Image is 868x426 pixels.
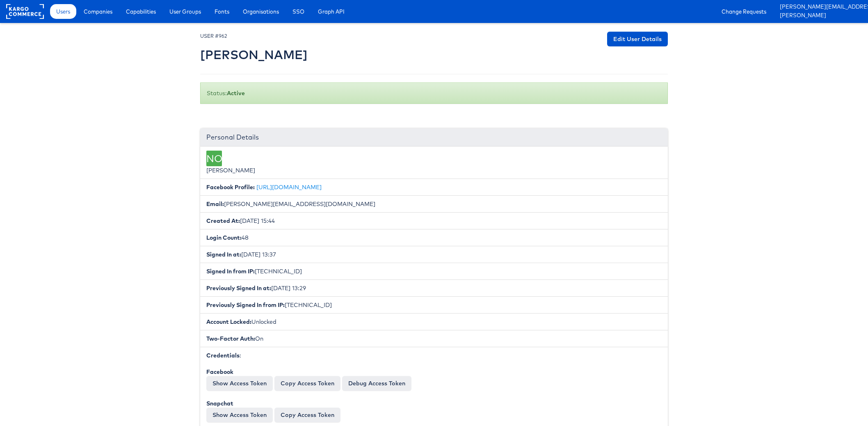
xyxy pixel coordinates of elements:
[256,183,322,191] a: [URL][DOMAIN_NAME]
[56,7,70,16] span: Users
[274,408,340,422] button: Copy Access Token
[200,246,668,263] li: [DATE] 13:37
[206,301,285,309] b: Previously Signed In from IP:
[206,268,255,275] b: Signed In from IP:
[169,7,201,16] span: User Groups
[78,4,119,19] a: Companies
[120,4,162,19] a: Capabilities
[243,7,279,16] span: Organisations
[206,217,240,224] b: Created At:
[780,11,862,20] a: [PERSON_NAME]
[215,7,229,16] span: Fonts
[227,89,245,97] b: Active
[206,408,273,422] button: Show Access Token
[206,151,222,166] div: NO
[200,296,668,314] li: [TECHNICAL_ID]
[200,229,668,246] li: 48
[286,4,311,19] a: SSO
[206,352,240,359] b: Credentials
[84,7,112,16] span: Companies
[206,284,271,292] b: Previously Signed In at:
[200,82,668,104] div: Status:
[200,147,668,179] li: [PERSON_NAME]
[200,313,668,330] li: Unlocked
[200,195,668,213] li: [PERSON_NAME][EMAIL_ADDRESS][DOMAIN_NAME]
[200,128,668,147] div: Personal Details
[206,368,233,376] b: Facebook
[208,4,235,19] a: Fonts
[200,263,668,280] li: [TECHNICAL_ID]
[206,200,224,208] b: Email:
[206,234,242,241] b: Login Count:
[206,376,273,391] button: Show Access Token
[206,183,255,191] b: Facebook Profile:
[50,4,76,19] a: Users
[780,3,862,11] a: [PERSON_NAME][EMAIL_ADDRESS][DOMAIN_NAME]
[206,335,255,342] b: Two-Factor Auth:
[237,4,285,19] a: Organisations
[200,330,668,347] li: On
[318,7,345,16] span: Graph API
[206,251,241,258] b: Signed In at:
[274,376,340,391] button: Copy Access Token
[607,32,668,46] a: Edit User Details
[292,7,304,16] span: SSO
[200,48,308,62] h2: [PERSON_NAME]
[163,4,207,19] a: User Groups
[206,400,233,407] b: Snapchat
[200,33,227,39] small: USER #962
[200,212,668,229] li: [DATE] 15:44
[312,4,351,19] a: Graph API
[200,279,668,297] li: [DATE] 13:29
[715,4,772,19] a: Change Requests
[126,7,156,16] span: Capabilities
[206,318,251,325] b: Account Locked:
[342,376,411,391] a: Debug Access Token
